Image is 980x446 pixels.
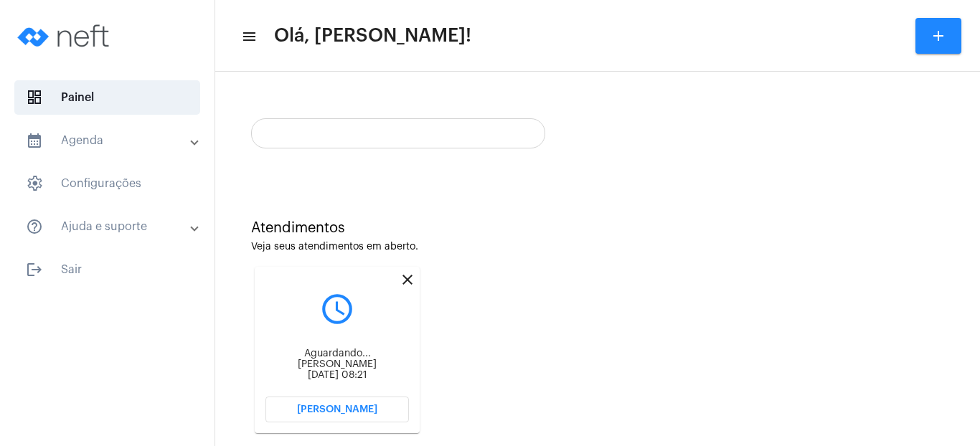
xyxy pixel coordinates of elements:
mat-expansion-panel-header: sidenav iconAjuda e suporte [9,209,215,244]
div: [PERSON_NAME] [265,359,409,370]
span: [PERSON_NAME] [297,404,377,414]
mat-icon: sidenav icon [26,261,43,278]
div: Aguardando... [265,348,409,359]
mat-panel-title: Agenda [26,132,192,149]
span: sidenav icon [26,89,43,106]
span: Olá, [PERSON_NAME]! [274,24,471,47]
mat-panel-title: Ajuda e suporte [26,218,192,235]
span: sidenav icon [26,175,43,192]
mat-icon: query_builder [265,291,409,327]
mat-expansion-panel-header: sidenav iconAgenda [9,123,215,158]
mat-icon: sidenav icon [26,218,43,235]
mat-icon: sidenav icon [241,28,255,45]
img: logo-neft-novo-2.png [11,7,119,65]
div: Atendimentos [251,220,944,236]
span: Painel [14,80,200,115]
span: Sair [14,252,200,287]
mat-icon: add [930,27,947,44]
div: Veja seus atendimentos em aberto. [251,242,944,252]
span: Configurações [14,166,200,201]
mat-icon: sidenav icon [26,132,43,149]
button: [PERSON_NAME] [265,397,409,422]
mat-icon: close [399,271,416,288]
div: [DATE] 08:21 [265,370,409,381]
